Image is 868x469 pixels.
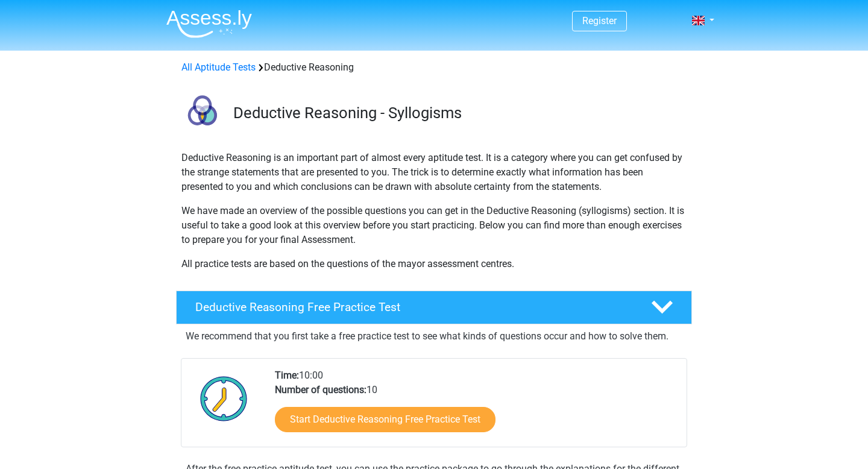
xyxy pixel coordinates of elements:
p: We recommend that you first take a free practice test to see what kinds of questions occur and ho... [186,329,682,344]
div: 10:00 10 [266,368,686,447]
h3: Deductive Reasoning - Syllogisms [233,104,682,122]
p: All practice tests are based on the questions of the mayor assessment centres. [181,257,687,271]
a: Register [582,15,617,27]
div: Deductive Reasoning [177,60,691,75]
h4: Deductive Reasoning Free Practice Test [195,300,632,314]
b: Number of questions: [275,384,366,395]
a: Deductive Reasoning Free Practice Test [171,291,697,324]
a: Start Deductive Reasoning Free Practice Test [275,407,495,432]
img: Clock [193,368,254,429]
p: Deductive Reasoning is an important part of almost every aptitude test. It is a category where yo... [181,151,687,194]
b: Time: [275,370,299,381]
img: Assessly [166,10,252,38]
img: deductive reasoning [177,89,228,140]
p: We have made an overview of the possible questions you can get in the Deductive Reasoning (syllog... [181,204,687,247]
a: All Aptitude Tests [181,61,256,73]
